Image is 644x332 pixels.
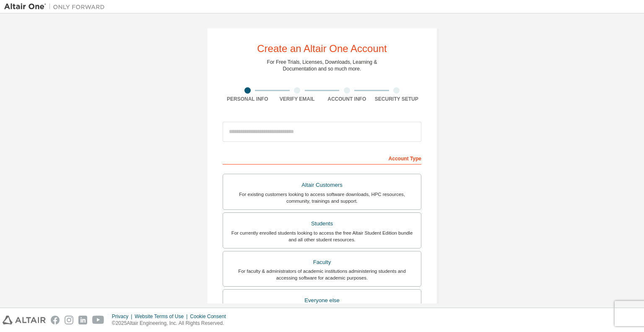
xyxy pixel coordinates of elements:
[228,179,416,191] div: Altair Customers
[112,313,135,320] div: Privacy
[135,313,190,320] div: Website Terms of Use
[223,96,273,102] div: Personal Info
[112,320,231,327] p: © 2025 Altair Engineering, Inc. All Rights Reserved.
[223,151,421,165] div: Account Type
[273,96,322,102] div: Verify Email
[267,59,377,72] div: For Free Trials, Licenses, Downloads, Learning & Documentation and so much more.
[228,191,416,204] div: For existing customers looking to access software downloads, HPC resources, community, trainings ...
[228,295,416,306] div: Everyone else
[4,3,109,11] img: Altair One
[65,316,73,324] img: instagram.svg
[228,230,416,243] div: For currently enrolled students looking to access the free Altair Student Edition bundle and all ...
[228,256,416,268] div: Faculty
[3,316,46,324] img: altair_logo.svg
[372,96,422,102] div: Security Setup
[51,316,60,324] img: facebook.svg
[78,316,87,324] img: linkedin.svg
[322,96,372,102] div: Account Info
[92,316,104,324] img: youtube.svg
[190,313,231,320] div: Cookie Consent
[228,218,416,230] div: Students
[228,268,416,281] div: For faculty & administrators of academic institutions administering students and accessing softwa...
[257,44,387,54] div: Create an Altair One Account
